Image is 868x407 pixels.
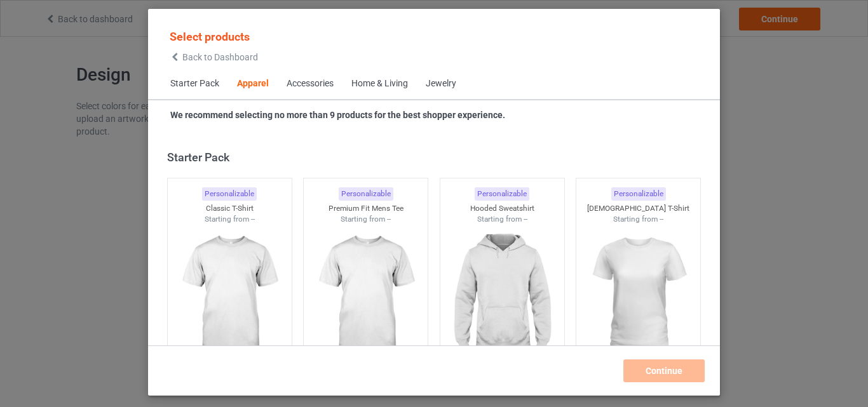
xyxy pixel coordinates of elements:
div: Starting from -- [576,214,700,225]
div: Premium Fit Mens Tee [304,203,428,214]
img: regular.jpg [581,224,695,366]
img: regular.jpg [173,224,287,366]
span: Back to Dashboard [182,52,258,62]
span: Select products [170,30,250,43]
img: regular.jpg [309,224,423,366]
span: Starter Pack [161,69,228,99]
div: Jewelry [426,77,456,90]
div: [DEMOGRAPHIC_DATA] T-Shirt [576,203,700,214]
div: Hooded Sweatshirt [440,203,564,214]
div: Personalizable [475,187,529,201]
div: Accessories [287,77,334,90]
div: Starter Pack [167,150,707,164]
div: Personalizable [611,187,666,201]
div: Home & Living [351,77,408,90]
div: Starting from -- [168,214,292,225]
strong: We recommend selecting no more than 9 products for the best shopper experience. [170,110,505,120]
div: Personalizable [202,187,257,201]
div: Personalizable [339,187,393,201]
div: Classic T-Shirt [168,203,292,214]
img: regular.jpg [445,224,559,366]
div: Starting from -- [440,214,564,225]
div: Starting from -- [304,214,428,225]
div: Apparel [237,77,269,90]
